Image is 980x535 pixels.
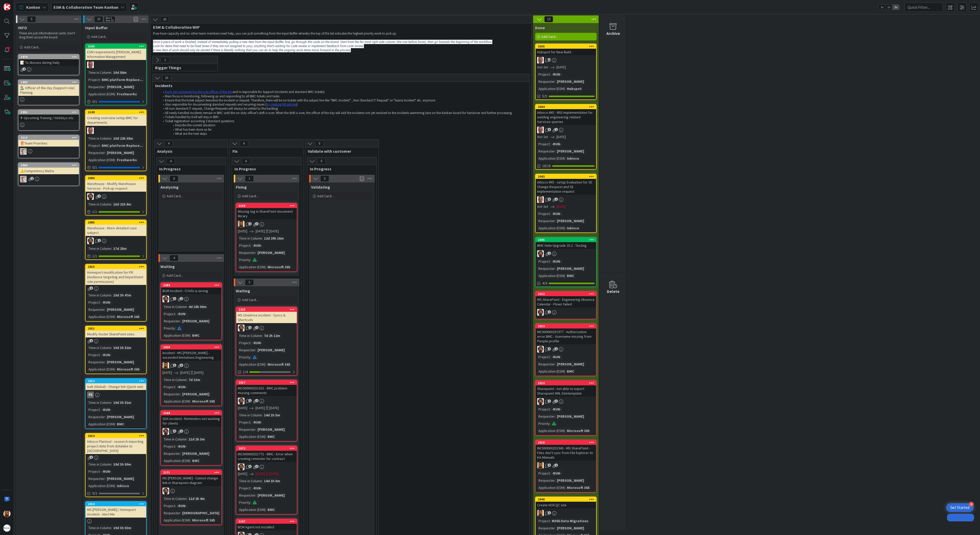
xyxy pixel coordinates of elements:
div: 2168 [161,411,221,415]
img: DM [537,462,544,469]
div: AC [161,488,221,494]
div: BMC Helix Upgrade 25.2 - Testing [536,242,596,249]
div: AC [161,296,221,302]
span: 1 [555,198,558,201]
div: 2043Inbisco IMS - setup Evaluation for SE Change Request and SE Implementation request [536,174,596,195]
span: : [550,211,550,217]
img: AC [238,398,244,404]
div: 2048Create HCN QC site [536,497,596,508]
span: Fixing [236,184,247,190]
span: : [105,150,106,156]
span: 0 [315,140,324,147]
div: Warehouse - Modify Warehouse Services - Pick-up request [86,180,146,192]
div: 2006 [21,163,79,167]
span: 3x [892,5,899,10]
li: Ensure that the ticket subject describes the incident or request. Therefore, there will be no tic... [160,98,527,102]
div: Max 15 [106,19,114,22]
span: : [100,77,100,83]
div: Rd [18,176,79,182]
div: 1991✈ Upcoming Training / Holidays etc. [18,110,79,121]
div: 2110‼️Team Priorities [18,135,79,147]
span: : [565,156,566,161]
span: 13 [544,16,553,22]
div: 2011 [86,326,146,331]
div: Time in Column [87,246,111,251]
div: 2149Creating overview setup BMC for departments [86,110,146,126]
span: INFO [18,25,27,30]
img: AC [238,464,244,470]
span: : [555,148,556,154]
span: 1x [879,5,885,10]
i: Not Set [537,135,548,139]
span: Kanban [26,4,40,10]
div: 1990 [18,80,79,85]
div: 2048 [536,497,596,502]
img: Rd [20,176,27,182]
div: 2025 [536,44,596,49]
div: 2085Warehouse - More detailed case subject [86,220,146,236]
span: 2 [248,222,252,225]
span: Validate with customer [308,149,372,154]
div: BMC platform Replace... [100,77,144,83]
b: ESM & Collaboration Team Kanban [54,5,118,10]
div: AC [536,309,596,316]
span: 6 [240,140,248,147]
div: 2085 [88,221,146,224]
span: 4 [164,140,173,147]
em: Once a piece of work is finished, instead of immediately pulling a new item from the Input Buffer... [153,40,492,44]
div: 16d 21h 8m [112,201,132,207]
div: 2213 [536,381,596,385]
div: Requester [537,79,555,84]
div: 2011Modify footer SharePoint sites [86,326,146,337]
span: : [550,71,550,77]
div: Creating overview setup BMC for departments [86,115,146,126]
div: 10d 22h 38m [112,136,134,141]
div: Time in Column [87,136,111,141]
div: 📝 To discuss during Daily [18,59,79,66]
span: 10 [94,16,103,22]
div: -RUN- [251,243,263,248]
div: [PERSON_NAME] [556,218,585,224]
div: AC [236,464,297,470]
div: Min 5 [106,17,112,19]
img: AC [238,325,244,331]
div: Requester [537,148,555,154]
div: 2167 [236,519,297,524]
li: Main focus is monitoring, following up and responding to all BMC tickets and tasks [160,94,527,98]
span: 1 [30,177,34,180]
span: 1 / 1 [92,209,97,214]
div: 2018INC000000251943 - MS SharePoint - Files don't sync from File Explorer to KA-Manuals [536,440,596,461]
a: by creating KB articles [266,102,297,107]
img: DM [238,221,244,228]
div: HB [86,61,146,68]
div: Project [87,143,100,148]
span: Fix [232,149,297,154]
div: 2225MS OneDrive incident - Syncs & Shortcuts [236,307,297,323]
div: 2167BCM Agent not installed [236,519,297,530]
div: 12d 20h 16m [263,235,285,241]
div: Hubspot for New Build [536,49,596,55]
span: 18/18 [542,163,551,169]
div: 2018 [536,440,596,445]
div: 2280BCM Incident - CI Info is wrong [161,283,221,294]
div: DM [236,221,297,228]
div: 2085 [86,220,146,225]
div: Inbisco IMS - setup Evaluation for SE Change Request and SE Implementation request [536,179,596,195]
span: : [100,143,100,148]
div: 2185ESM requirements [PERSON_NAME] Information Management [86,44,146,60]
div: 2010 [86,502,146,506]
span: : [565,86,566,91]
img: HB [537,127,544,133]
li: Tickets handled by Dolf will stay in BMC [160,115,527,119]
div: HB [536,57,596,64]
div: AC [86,238,146,244]
img: HB [537,196,544,203]
div: AC [536,398,596,405]
div: 👍Competency Matrix [18,168,79,174]
div: Inbisco [566,225,580,231]
div: Project [537,71,550,77]
div: [DATE] [269,229,279,234]
img: AC [537,346,544,353]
